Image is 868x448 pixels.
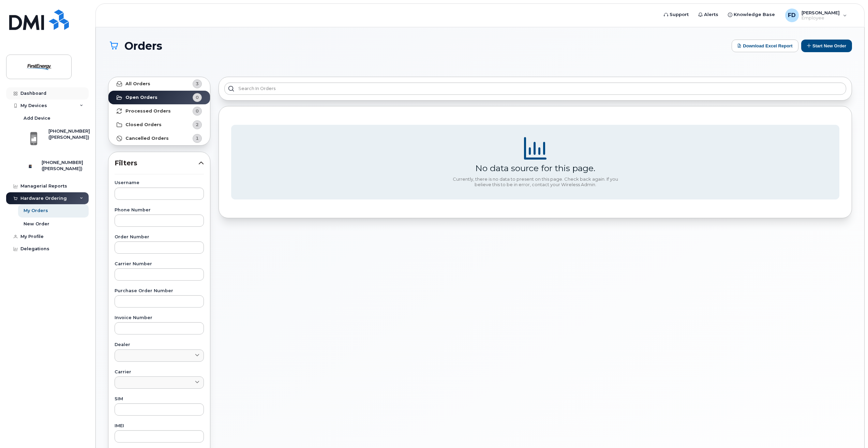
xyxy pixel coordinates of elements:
[115,424,204,428] label: IMEI
[115,343,204,347] label: Dealer
[125,122,162,128] strong: Closed Orders
[196,94,199,101] span: 0
[475,163,595,173] div: No data source for this page.
[115,262,204,266] label: Carrier Number
[196,108,199,114] span: 0
[124,40,162,52] span: Orders
[115,181,204,185] label: Username
[115,158,198,168] span: Filters
[196,80,199,87] span: 3
[125,108,171,114] strong: Processed Orders
[125,81,150,87] strong: All Orders
[196,135,199,141] span: 1
[108,104,210,118] a: Processed Orders0
[115,235,204,239] label: Order Number
[115,370,204,374] label: Carrier
[196,121,199,128] span: 2
[108,91,210,104] a: Open Orders0
[115,397,204,401] label: SIM
[115,289,204,293] label: Purchase Order Number
[732,40,798,52] button: Download Excel Report
[115,208,204,212] label: Phone Number
[108,118,210,132] a: Closed Orders2
[801,40,852,52] button: Start New Order
[224,83,846,95] input: Search in orders
[108,77,210,91] a: All Orders3
[125,136,169,141] strong: Cancelled Orders
[108,132,210,145] a: Cancelled Orders1
[838,418,863,443] iframe: Messenger Launcher
[125,95,158,100] strong: Open Orders
[115,316,204,320] label: Invoice Number
[450,177,620,187] div: Currently, there is no data to present on this page. Check back again. If you believe this to be ...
